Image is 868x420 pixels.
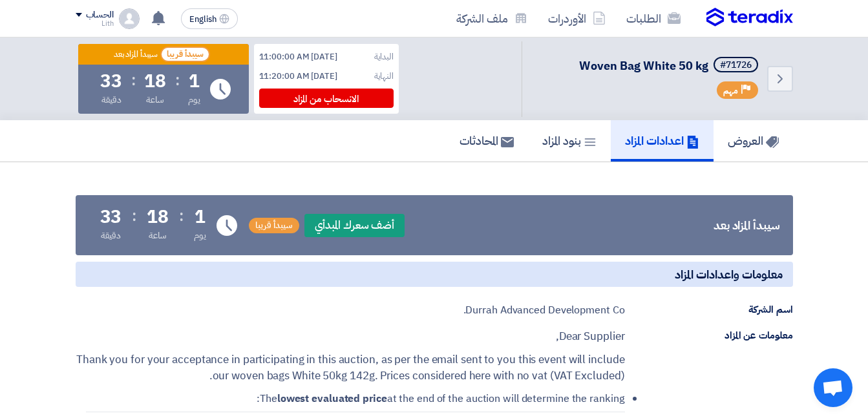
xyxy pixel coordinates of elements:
div: : [132,204,136,227]
span: مهم [723,85,738,97]
div: سيبدأ المزاد بعد [714,216,780,234]
div: سيبدأ المزاد بعد [114,49,158,60]
div: 33 [100,72,122,90]
span: Woven Bag White 50 kg [579,57,708,74]
div: [DATE] 11:20:00 AM [259,70,337,83]
a: العروض [714,120,793,162]
div: : [131,68,136,92]
a: بنود المزاد [528,120,611,162]
p: Thank you for your acceptance in participating in this auction, as per the email sent to you this... [76,352,625,384]
div: 1 [195,208,206,226]
div: [DATE] 11:00:00 AM [259,50,337,63]
span: English [189,15,217,24]
a: المحادثات [445,120,528,162]
h5: العروض [728,133,779,148]
a: ملف الشركة [446,3,538,34]
div: الحساب [86,10,114,21]
span: سيبدأ قريبا [249,218,299,233]
div: 1 [189,72,200,90]
a: اعدادات المزاد [611,120,714,162]
span: سيبدأ قريبا [160,47,210,62]
a: الأوردرات [538,3,616,34]
li: The at the end of the auction will determine the ranking: [86,391,625,412]
div: Lith [76,20,114,27]
span: أضف سعرك المبدأي [304,214,405,237]
div: Open chat [814,368,852,407]
div: يوم [188,93,200,107]
div: دقيقة [101,229,121,242]
a: الطلبات [616,3,691,34]
p: Dear Supplier, [76,328,625,345]
div: البداية [374,50,393,63]
h5: معلومات واعدادات المزاد [76,262,793,287]
button: English [181,8,238,29]
div: 33 [100,208,122,226]
div: Durrah Advanced Development Co. [463,302,625,318]
strong: lowest evaluated price [277,391,387,406]
h5: بنود المزاد [542,133,597,148]
h5: المحادثات [460,133,514,148]
div: #71726 [720,61,752,70]
div: الانسحاب من المزاد [259,89,394,108]
div: النهاية [374,70,393,83]
div: : [175,68,180,92]
div: يوم [194,229,206,242]
h5: اعدادات المزاد [625,133,699,148]
div: ساعة [149,229,167,242]
div: : [179,204,184,227]
div: 18 [144,72,166,90]
div: دقيقة [101,93,122,107]
div: معلومات عن المزاد [625,328,793,343]
div: 18 [147,208,169,226]
div: اسم الشركة [625,302,793,317]
h5: Woven Bag White 50 kg [579,57,761,75]
div: ساعة [146,93,165,107]
img: profile_test.png [119,8,140,29]
img: Teradix logo [706,8,793,27]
